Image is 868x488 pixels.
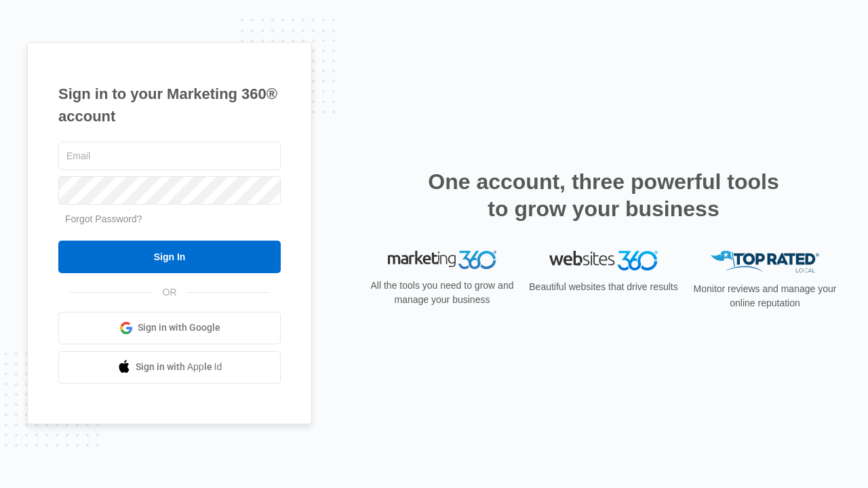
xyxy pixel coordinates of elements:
[58,312,281,344] a: Sign in with Google
[136,360,222,374] span: Sign in with Apple Id
[58,351,281,384] a: Sign in with Apple Id
[58,142,281,170] input: Email
[65,213,142,224] a: Forgot Password?
[153,285,186,300] span: OR
[58,241,281,273] input: Sign In
[528,280,679,294] p: Beautiful websites that drive results
[689,282,841,310] p: Monitor reviews and manage your online reputation
[711,251,819,273] img: Top Rated Local
[58,83,281,127] h1: Sign in to your Marketing 360® account
[388,251,496,270] img: Marketing 360
[549,251,658,270] img: Websites 360
[424,168,783,222] h2: One account, three powerful tools to grow your business
[366,279,518,307] p: All the tools you need to grow and manage your business
[138,321,220,335] span: Sign in with Google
